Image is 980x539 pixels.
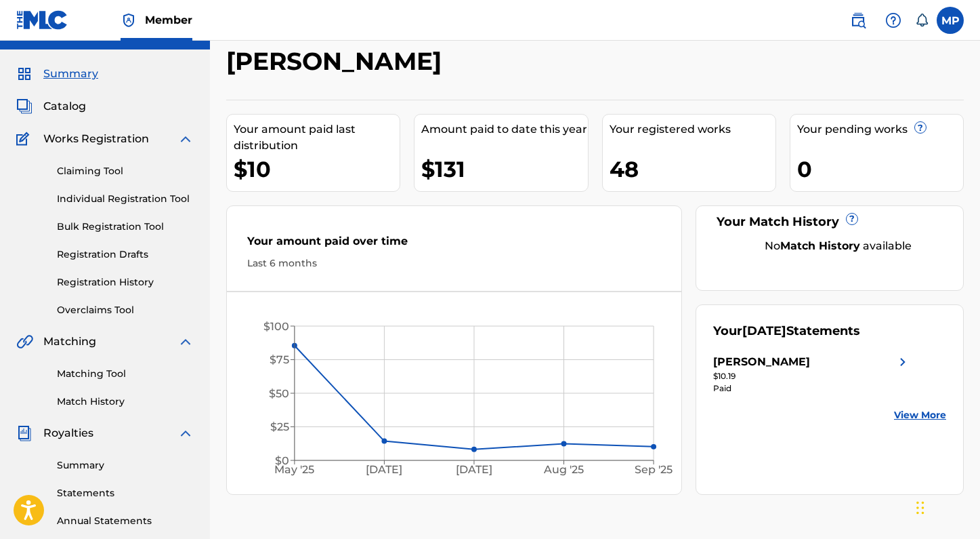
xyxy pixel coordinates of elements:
[847,214,857,224] span: ?
[16,98,86,115] a: CatalogCatalog
[275,454,289,467] tspan: $0
[845,7,872,34] a: Public Search
[57,514,194,528] a: Annual Statements
[226,46,448,77] h2: [PERSON_NAME]
[177,334,194,350] img: expand
[544,464,584,477] tspan: Aug '25
[57,395,194,409] a: Match History
[713,322,860,340] div: Your Statements
[43,66,98,82] span: Summary
[610,121,775,138] div: Your registered works
[57,303,194,317] a: Overclaims Tool
[177,131,194,147] img: expand
[269,387,289,400] tspan: $50
[247,233,661,256] div: Your amount paid over time
[16,425,33,441] img: Royalties
[43,334,96,350] span: Matching
[234,121,400,154] div: Your amount paid last distribution
[797,154,963,184] div: 0
[421,154,587,184] div: $131
[915,122,926,133] span: ?
[57,486,194,500] a: Statements
[57,164,194,178] a: Claiming Tool
[16,66,33,82] img: Summary
[234,154,400,184] div: $10
[885,12,901,28] img: help
[850,12,866,28] img: search
[121,12,137,28] img: Top Rightsholder
[57,192,194,206] a: Individual Registration Tool
[713,370,911,382] div: $10.19
[145,12,192,28] span: Member
[177,425,194,441] img: expand
[16,66,98,82] a: SummarySummary
[713,382,911,395] div: Paid
[247,256,661,271] div: Last 6 months
[610,154,775,184] div: 48
[912,474,980,539] iframe: Chat Widget
[275,464,315,477] tspan: May '25
[915,14,929,27] div: Notifications
[366,464,403,477] tspan: [DATE]
[270,353,289,366] tspan: $75
[713,354,810,370] div: [PERSON_NAME]
[880,7,907,34] div: Help
[730,238,946,254] div: No available
[16,334,33,350] img: Matching
[937,7,964,34] div: User Menu
[43,425,93,441] span: Royalties
[57,458,194,473] a: Summary
[16,10,68,30] img: MLC Logo
[895,354,911,370] img: right chevron icon
[916,487,924,528] div: Drag
[780,239,860,252] strong: Match History
[57,367,194,381] a: Matching Tool
[263,320,289,333] tspan: $100
[16,98,33,115] img: Catalog
[894,408,946,422] a: View More
[43,131,149,147] span: Works Registration
[742,323,786,338] span: [DATE]
[713,354,911,395] a: [PERSON_NAME]right chevron icon$10.19Paid
[16,131,34,147] img: Works Registration
[456,464,492,477] tspan: [DATE]
[421,121,587,138] div: Amount paid to date this year
[43,98,86,115] span: Catalog
[797,121,963,138] div: Your pending works
[713,213,946,231] div: Your Match History
[57,220,194,234] a: Bulk Registration Tool
[57,247,194,262] a: Registration Drafts
[270,420,289,433] tspan: $25
[635,464,673,477] tspan: Sep '25
[57,275,194,290] a: Registration History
